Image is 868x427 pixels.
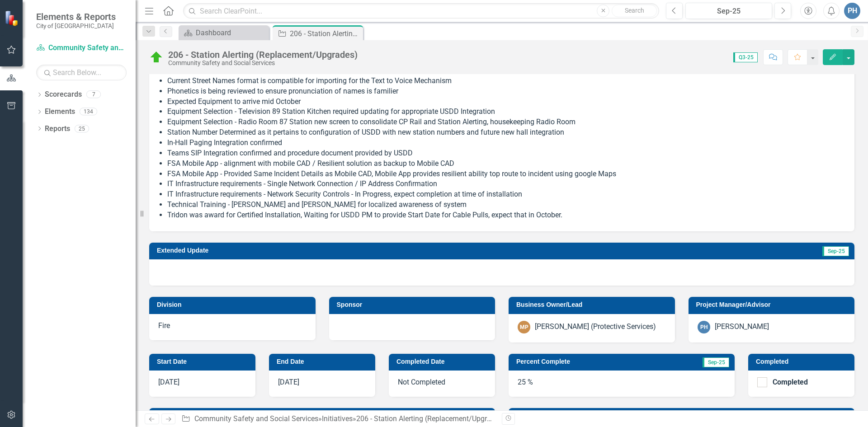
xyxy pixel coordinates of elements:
[337,301,491,308] h3: Sponsor
[149,50,164,65] img: On Target
[518,321,530,333] div: MP
[45,124,70,134] a: Reports
[157,301,311,308] h3: Division
[685,3,772,19] button: Sep-25
[167,86,845,97] li: Phonetics is being reviewed to ensure pronunciation of names is familier
[157,247,609,254] h3: Extended Update
[36,11,116,22] span: Elements & Reports
[278,378,299,386] span: [DATE]
[183,3,659,19] input: Search ClearPoint...
[181,414,495,424] div: » »
[5,10,20,26] img: ClearPoint Strategy
[733,52,758,62] span: Q3-25
[389,371,495,397] div: Not Completed
[168,50,358,60] div: 206 - Station Alerting (Replacement/Upgrades)
[167,148,845,159] li: Teams SIP Integration confirmed and procedure document provided by USDD
[36,65,127,80] input: Search Below...
[167,138,845,148] li: In-Hall Paging Integration confirmed
[75,125,89,132] div: 25
[167,97,845,107] li: Expected Equipment to arrive mid October
[689,6,769,17] div: Sep-25
[535,322,656,332] div: [PERSON_NAME] (Protective Services)
[167,189,845,200] li: IT Infrastructure requirements - Network Security Controls - In Progress, expect completion at ti...
[322,414,353,423] a: Initiatives
[703,357,729,367] span: Sep-25
[36,22,116,29] small: City of [GEOGRAPHIC_DATA]
[509,371,735,397] div: 25 %
[181,27,267,38] a: Dashboard
[698,321,710,333] div: PH
[167,76,845,86] li: Current Street Names format is compatible for importing for the Text to Voice Mechanism
[756,358,850,365] h3: Completed
[36,43,127,53] a: Community Safety and Social Services
[158,321,170,330] span: Fire
[167,200,845,210] li: Technical Training - [PERSON_NAME] and [PERSON_NAME] for localized awareness of system
[516,358,658,365] h3: Percent Complete
[45,107,75,117] a: Elements
[290,28,361,39] div: 206 - Station Alerting (Replacement/Upgrades)
[167,117,845,127] li: Equipment Selection - Radio Room 87 Station new screen to consolidate CP Rail and Station Alertin...
[158,378,179,386] span: [DATE]
[168,60,358,66] div: Community Safety and Social Services
[625,7,644,14] span: Search
[196,27,267,38] div: Dashboard
[715,322,769,332] div: [PERSON_NAME]
[167,159,845,169] li: FSA Mobile App - alignment with mobile CAD / Resilient solution as backup to Mobile CAD
[86,91,101,99] div: 7
[612,5,657,17] button: Search
[167,107,845,117] li: Equipment Selection - Television 89 Station Kitchen required updating for appropriate USDD Integr...
[167,169,845,179] li: FSA Mobile App - Provided Same Incident Details as Mobile CAD, Mobile App provides resilient abil...
[516,301,670,308] h3: Business Owner/Lead
[844,3,860,19] button: PH
[157,358,251,365] h3: Start Date
[396,358,491,365] h3: Completed Date
[167,179,845,189] li: IT Infrastructure requirements - Single Network Connection / IP Address Confirmation
[80,108,97,116] div: 134
[696,301,850,308] h3: Project Manager/Advisor
[45,89,82,100] a: Scorecards
[167,210,845,221] li: Tridon was award for Certified Installation, Waiting for USDD PM to provide Start Date for Cable ...
[356,414,505,423] div: 206 - Station Alerting (Replacement/Upgrades)
[822,246,849,256] span: Sep-25
[167,127,845,138] li: Station Number Determined as it pertains to configuration of USDD with new station numbers and fu...
[194,414,318,423] a: Community Safety and Social Services
[277,358,371,365] h3: End Date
